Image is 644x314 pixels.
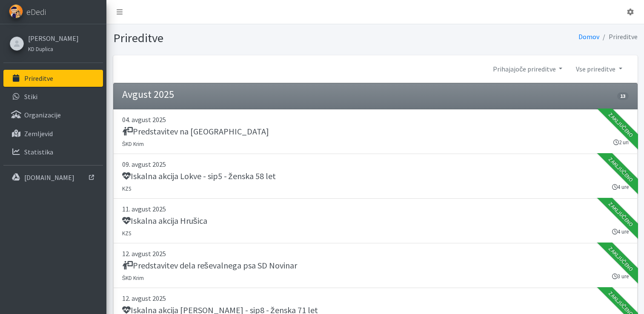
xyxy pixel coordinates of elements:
p: Statistika [24,148,53,156]
p: Stiki [24,92,37,101]
a: 11. avgust 2025 Iskalna akcija Hrušica KZS 4 ure Zaključeno [113,199,638,243]
a: 12. avgust 2025 Predstavitev dela reševalnega psa SD Novinar ŠKD Krim 3 ure Zaključeno [113,243,638,288]
h5: Iskalna akcija Hrušica [122,216,207,226]
p: Zemljevid [24,129,53,138]
p: [DOMAIN_NAME] [24,173,74,182]
p: 09. avgust 2025 [122,159,629,169]
a: 09. avgust 2025 Iskalna akcija Lokve - sip5 - ženska 58 let KZS 4 ure Zaključeno [113,154,638,199]
small: KZS [122,185,131,192]
small: ŠKD Krim [122,274,144,281]
a: Stiki [3,88,103,105]
p: Organizacije [24,111,61,119]
h4: Avgust 2025 [122,88,174,101]
a: Statistika [3,143,103,160]
h5: Iskalna akcija Lokve - sip5 - ženska 58 let [122,171,276,181]
small: KZS [122,230,131,237]
small: ŠKD Krim [122,140,144,147]
small: KD Duplica [28,46,53,52]
p: 11. avgust 2025 [122,204,629,214]
p: Prireditve [24,74,53,83]
a: Zemljevid [3,125,103,142]
a: [PERSON_NAME] [28,33,79,43]
a: Vse prireditve [569,60,629,77]
a: Prihajajoče prireditve [486,60,569,77]
a: [DOMAIN_NAME] [3,169,103,186]
img: eDedi [9,4,23,18]
a: KD Duplica [28,43,79,54]
span: eDedi [26,6,46,18]
a: Organizacije [3,106,103,123]
a: Prireditve [3,70,103,87]
span: 13 [617,92,628,100]
h1: Prireditve [113,31,372,46]
h5: Predstavitev na [GEOGRAPHIC_DATA] [122,126,269,137]
a: 04. avgust 2025 Predstavitev na [GEOGRAPHIC_DATA] ŠKD Krim 2 uri Zaključeno [113,109,638,154]
li: Prireditve [599,31,638,43]
p: 04. avgust 2025 [122,114,629,125]
p: 12. avgust 2025 [122,293,629,303]
a: Domov [578,32,599,41]
p: 12. avgust 2025 [122,248,629,259]
h5: Predstavitev dela reševalnega psa SD Novinar [122,260,297,271]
